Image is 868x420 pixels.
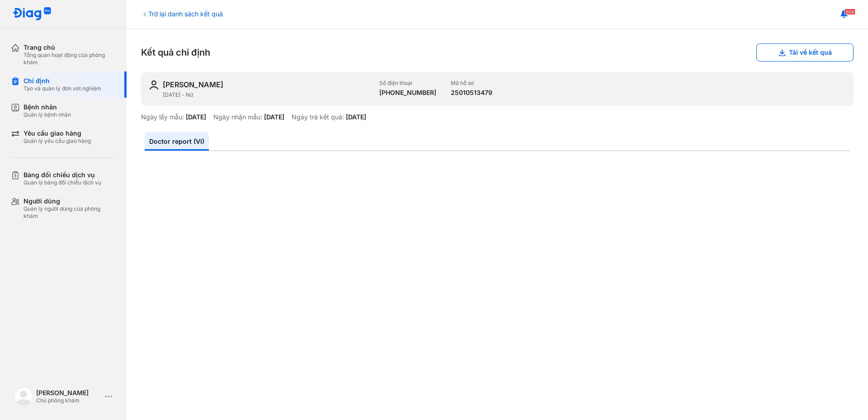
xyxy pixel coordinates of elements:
div: Trang chủ [24,43,116,52]
div: [PHONE_NUMBER] [379,89,436,97]
div: Quản lý bệnh nhân [24,111,71,118]
div: Kết quả chỉ định [141,43,854,61]
img: logo [14,387,33,406]
div: Ngày nhận mẫu: [213,113,262,121]
div: Yêu cầu giao hàng [24,129,91,137]
span: 858 [844,9,855,15]
div: Ngày trả kết quả: [292,113,344,121]
div: Người dùng [24,197,116,205]
div: [PERSON_NAME] [36,389,101,397]
div: Chỉ định [24,77,101,85]
div: Số điện thoại [379,80,436,87]
div: 25010513479 [451,89,492,97]
div: [DATE] [264,113,284,121]
button: Tải về kết quả [756,43,854,61]
div: Quản lý bảng đối chiếu dịch vụ [24,179,101,186]
a: Doctor report (VI) [145,132,209,151]
div: [PERSON_NAME] [163,80,223,90]
img: user-icon [148,80,159,90]
div: Quản lý yêu cầu giao hàng [24,137,91,145]
div: Chủ phòng khám [36,397,101,404]
img: logo [13,7,52,21]
div: Mã hồ sơ [451,80,492,87]
div: Trở lại danh sách kết quả [141,9,223,19]
div: Bảng đối chiếu dịch vụ [24,171,101,179]
div: Bệnh nhân [24,103,71,111]
div: Ngày lấy mẫu: [141,113,184,121]
div: [DATE] [346,113,366,121]
div: [DATE] - Nữ [163,91,372,99]
div: Tổng quan hoạt động của phòng khám [24,52,116,66]
div: Quản lý người dùng của phòng khám [24,205,116,220]
div: Tạo và quản lý đơn xét nghiệm [24,85,101,92]
div: [DATE] [186,113,206,121]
